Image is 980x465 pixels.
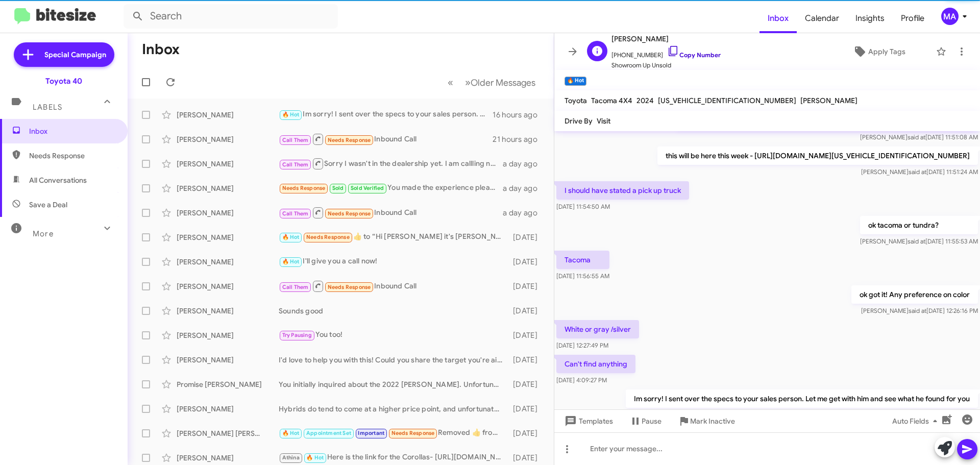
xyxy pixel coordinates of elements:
[177,404,279,414] div: [PERSON_NAME]
[670,412,743,430] button: Mark Inactive
[33,103,62,112] span: Labels
[565,116,593,126] span: Drive By
[306,430,351,436] span: Appointment Set
[658,96,796,105] span: [US_VEHICLE_IDENTIFICATION_NUMBER]
[847,4,893,33] a: Insights
[556,376,607,384] span: [DATE] 4:09:27 PM
[279,231,508,243] div: ​👍​ to “ Hi [PERSON_NAME] it's [PERSON_NAME] at Ourisman Toyota 40. Get ready to hit the road wit...
[556,355,635,373] p: Can't find anything
[826,42,931,61] button: Apply Tags
[177,330,279,340] div: [PERSON_NAME]
[941,8,959,25] div: MA
[636,96,654,105] span: 2024
[282,185,326,191] span: Needs Response
[282,137,309,143] span: Call Them
[177,110,279,120] div: [PERSON_NAME]
[351,185,384,191] span: Sold Verified
[591,96,632,105] span: Tacoma 4X4
[459,72,542,93] button: Next
[282,161,309,168] span: Call Them
[508,379,546,389] div: [DATE]
[667,51,721,59] a: Copy Number
[565,77,586,86] small: 🔥 Hot
[503,159,546,169] div: a day ago
[508,330,546,340] div: [DATE]
[391,430,435,436] span: Needs Response
[33,229,54,238] span: More
[465,76,471,89] span: »
[508,428,546,438] div: [DATE]
[142,41,180,58] h1: Inbox
[177,379,279,389] div: Promise [PERSON_NAME]
[45,76,82,86] div: Toyota 40
[177,134,279,144] div: [PERSON_NAME]
[279,379,508,389] div: You initially inquired about the 2022 [PERSON_NAME]. Unfortunately, that one did sell. We have a ...
[282,258,300,265] span: 🔥 Hot
[797,4,847,33] span: Calendar
[448,76,453,89] span: «
[508,257,546,267] div: [DATE]
[328,210,371,217] span: Needs Response
[611,60,721,70] span: Showroom Up Unsold
[860,237,978,245] span: [PERSON_NAME] [DATE] 11:55:53 AM
[471,77,535,88] span: Older Messages
[358,430,384,436] span: Important
[556,272,609,280] span: [DATE] 11:56:55 AM
[893,4,933,33] a: Profile
[493,110,546,120] div: 16 hours ago
[177,257,279,267] div: [PERSON_NAME]
[177,428,279,438] div: [PERSON_NAME] [PERSON_NAME]
[884,412,949,430] button: Auto Fields
[282,332,312,338] span: Try Pausing
[279,157,503,170] div: Sorry I wasn't in the dealership yet. I am callling now
[279,109,493,120] div: Im sorry! I sent over the specs to your sales person. Let me get with him and see what he found f...
[279,329,508,341] div: You too!
[861,307,978,314] span: [PERSON_NAME] [DATE] 12:26:16 PM
[124,4,338,29] input: Search
[282,111,300,118] span: 🔥 Hot
[279,452,508,463] div: Here is the link for the Corollas- [URL][DOMAIN_NAME]
[909,307,926,314] span: said at
[279,355,508,365] div: I'd love to help you with this! Could you share the target you're aiming for so I can find someth...
[690,412,735,430] span: Mark Inactive
[279,256,508,267] div: I'll give you a call now!
[868,42,905,61] span: Apply Tags
[892,412,941,430] span: Auto Fields
[282,284,309,290] span: Call Them
[508,306,546,316] div: [DATE]
[332,185,344,191] span: Sold
[562,412,613,430] span: Templates
[565,96,587,105] span: Toyota
[933,8,969,25] button: MA
[177,159,279,169] div: [PERSON_NAME]
[556,251,609,269] p: Tacoma
[493,134,546,144] div: 21 hours ago
[503,208,546,218] div: a day ago
[508,281,546,291] div: [DATE]
[611,45,721,60] span: [PHONE_NUMBER]
[556,320,639,338] p: White or gray /silver
[279,182,503,194] div: You made the experience pleasant
[279,404,508,414] div: Hybrids do tend to come at a higher price point, and unfortunately, I don't have any options avai...
[29,151,116,161] span: Needs Response
[306,454,324,461] span: 🔥 Hot
[800,96,857,105] span: [PERSON_NAME]
[177,183,279,193] div: [PERSON_NAME]
[29,175,87,185] span: All Conversations
[556,341,608,349] span: [DATE] 12:27:49 PM
[611,33,721,45] span: [PERSON_NAME]
[908,133,925,141] span: said at
[328,137,371,143] span: Needs Response
[282,210,309,217] span: Call Them
[282,430,300,436] span: 🔥 Hot
[29,200,67,210] span: Save a Deal
[621,412,670,430] button: Pause
[851,285,978,304] p: ok got it! Any preference on color
[177,306,279,316] div: [PERSON_NAME]
[29,126,116,136] span: Inbox
[861,168,978,176] span: [PERSON_NAME] [DATE] 11:51:24 AM
[14,42,114,67] a: Special Campaign
[860,216,978,234] p: ok tacoma or tundra?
